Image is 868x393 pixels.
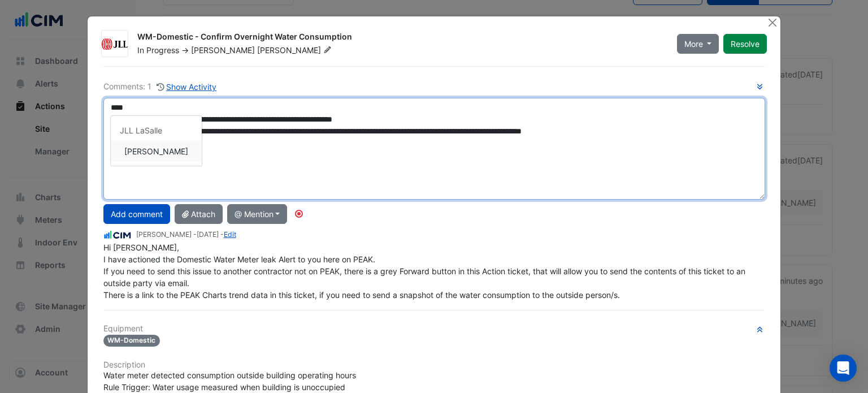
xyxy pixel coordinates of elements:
span: -> [181,45,189,55]
div: Sven Vahldieck [111,141,202,162]
a: Edit [224,230,236,239]
img: CIM [103,229,132,241]
h6: Description [103,360,765,370]
button: Show Activity [156,80,218,93]
small: [PERSON_NAME] - - [136,230,236,240]
span: More [684,38,703,50]
button: @ Mention [227,204,288,224]
div: JLL LaSalle [111,120,202,141]
button: Resolve [723,34,767,54]
span: In Progress [137,45,179,55]
span: Water meter detected consumption outside building operating hours Rule Trigger: Water usage measu... [103,370,356,392]
button: Close [766,16,778,28]
button: More [677,34,719,54]
div: Open Intercom Messenger [830,355,857,382]
h6: Equipment [103,324,765,334]
button: Add comment [103,204,170,224]
div: WM-Domestic - Confirm Overnight Water Consumption [137,31,663,45]
span: WM-Domestic [103,335,160,347]
span: Hi [PERSON_NAME], I have actioned the Domestic Water Meter leak Alert to you here on PEAK. If you... [103,243,748,300]
div: Tooltip anchor [294,209,304,219]
img: JLL LaSalle [102,38,128,50]
span: 2024-11-25 10:41:14 [197,230,219,239]
span: [PERSON_NAME] [257,45,334,56]
button: Attach [175,204,223,224]
div: Comments: 1 [103,80,218,93]
span: [PERSON_NAME] [191,45,255,55]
